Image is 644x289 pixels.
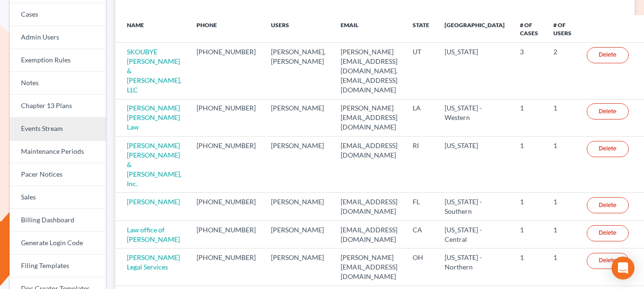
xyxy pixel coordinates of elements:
[189,220,263,248] td: [PHONE_NUMBER]
[333,43,405,99] td: [PERSON_NAME][EMAIL_ADDRESS][DOMAIN_NAME], [EMAIL_ADDRESS][DOMAIN_NAME]
[127,226,180,243] a: Law office of [PERSON_NAME]
[405,99,437,136] td: LA
[127,48,181,94] a: SKOUBYE [PERSON_NAME] & [PERSON_NAME], LLC
[263,193,333,220] td: [PERSON_NAME]
[10,209,106,232] a: Billing Dashboard
[512,220,546,248] td: 1
[587,197,629,213] a: Delete
[437,249,512,286] td: [US_STATE] - Northern
[127,141,181,188] a: [PERSON_NAME] [PERSON_NAME] & [PERSON_NAME], Inc.
[10,3,106,26] a: Cases
[189,43,263,99] td: [PHONE_NUMBER]
[115,15,189,43] th: Name
[437,99,512,136] td: [US_STATE] - Western
[587,103,629,120] a: Delete
[405,15,437,43] th: State
[546,249,579,286] td: 1
[587,47,629,63] a: Delete
[10,186,106,209] a: Sales
[189,99,263,136] td: [PHONE_NUMBER]
[189,193,263,220] td: [PHONE_NUMBER]
[127,198,180,206] a: [PERSON_NAME]
[333,99,405,136] td: [PERSON_NAME][EMAIL_ADDRESS][DOMAIN_NAME]
[437,43,512,99] td: [US_STATE]
[546,15,579,43] th: # of Users
[263,137,333,193] td: [PERSON_NAME]
[10,255,106,278] a: Filing Templates
[405,249,437,286] td: OH
[437,15,512,43] th: [GEOGRAPHIC_DATA]
[333,193,405,220] td: [EMAIL_ADDRESS][DOMAIN_NAME]
[612,257,634,279] div: Open Intercom Messenger
[10,26,106,49] a: Admin Users
[10,95,106,118] a: Chapter 13 Plans
[189,15,263,43] th: Phone
[405,220,437,248] td: CA
[263,99,333,136] td: [PERSON_NAME]
[437,137,512,193] td: [US_STATE]
[437,193,512,220] td: [US_STATE] - Southern
[512,137,546,193] td: 1
[189,137,263,193] td: [PHONE_NUMBER]
[10,232,106,255] a: Generate Login Code
[333,249,405,286] td: [PERSON_NAME][EMAIL_ADDRESS][DOMAIN_NAME]
[546,137,579,193] td: 1
[10,49,106,72] a: Exemption Rules
[512,43,546,99] td: 3
[546,220,579,248] td: 1
[263,220,333,248] td: [PERSON_NAME]
[512,99,546,136] td: 1
[546,193,579,220] td: 1
[333,15,405,43] th: Email
[405,137,437,193] td: RI
[587,141,629,157] a: Delete
[10,72,106,95] a: Notes
[437,220,512,248] td: [US_STATE] - Central
[333,220,405,248] td: [EMAIL_ADDRESS][DOMAIN_NAME]
[263,249,333,286] td: [PERSON_NAME]
[263,15,333,43] th: Users
[405,43,437,99] td: UT
[127,104,180,131] a: [PERSON_NAME] [PERSON_NAME] Law
[333,137,405,193] td: [EMAIL_ADDRESS][DOMAIN_NAME]
[587,253,629,269] a: Delete
[189,249,263,286] td: [PHONE_NUMBER]
[10,163,106,186] a: Pacer Notices
[512,15,546,43] th: # of Cases
[405,193,437,220] td: FL
[546,43,579,99] td: 2
[10,140,106,163] a: Maintenance Periods
[587,225,629,241] a: Delete
[512,249,546,286] td: 1
[546,99,579,136] td: 1
[263,43,333,99] td: [PERSON_NAME], [PERSON_NAME]
[127,253,180,271] a: [PERSON_NAME] Legal Services
[512,193,546,220] td: 1
[10,118,106,140] a: Events Stream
